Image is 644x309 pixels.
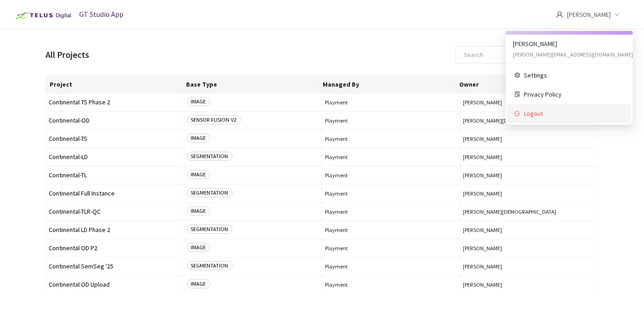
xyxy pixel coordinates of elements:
span: SENSOR FUSION V2 [187,115,241,124]
span: IMAGE [187,134,210,143]
th: Base Type [183,75,319,93]
span: down [615,12,619,17]
span: Continental SemSeg '25 [49,263,181,270]
span: file-protect [515,92,520,97]
span: Playment [325,227,457,233]
span: Continental Full Instance [49,190,181,197]
button: [PERSON_NAME] [463,172,596,179]
span: Playment [325,263,457,270]
button: [PERSON_NAME][DEMOGRAPHIC_DATA] [463,208,596,215]
button: [PERSON_NAME] [463,99,596,106]
span: SEGMENTATION [187,225,233,234]
span: IMAGE [187,170,210,179]
span: GT Studio App [79,10,123,19]
span: user [556,11,563,18]
th: Project [46,75,183,93]
span: Playment [325,154,457,160]
span: Continental-OD [49,117,181,124]
span: Playment [325,208,457,215]
button: [PERSON_NAME] [463,190,596,197]
span: Playment [325,99,457,106]
span: Continental OD Upload [49,281,181,288]
span: IMAGE [187,243,210,252]
th: Managed By [319,75,456,93]
span: logout [515,111,520,116]
span: Playment [325,135,457,142]
span: Playment [325,172,457,179]
button: [PERSON_NAME][DEMOGRAPHIC_DATA] [463,117,596,124]
span: IMAGE [187,279,210,288]
div: All Projects [46,48,89,62]
button: [PERSON_NAME] [463,135,596,142]
img: Telus [11,8,74,23]
span: Privacy Policy [524,89,624,99]
input: Search [458,46,555,63]
span: Continental-LD [49,154,181,160]
span: Continental-TS [49,135,181,142]
th: Owner [456,75,592,93]
span: Continental LD Phase 2 [49,227,181,233]
span: Continental-TL [49,172,181,179]
span: SEGMENTATION [187,152,233,161]
span: Playment [325,281,457,288]
span: SEGMENTATION [187,261,233,270]
span: IMAGE [187,97,210,106]
span: Playment [325,245,457,252]
span: Continental-TLR-QC [49,208,181,215]
span: SEGMENTATION [187,188,233,197]
span: Continental TS Phase 2 [49,99,181,106]
span: Playment [325,117,457,124]
span: IMAGE [187,206,210,216]
button: [PERSON_NAME] [463,263,596,270]
button: [PERSON_NAME] [463,154,596,160]
span: Playment [325,190,457,197]
button: [PERSON_NAME] [463,281,596,288]
span: Logout [524,108,624,118]
button: [PERSON_NAME] [463,227,596,233]
span: Settings [524,70,624,80]
span: setting [515,72,520,78]
button: [PERSON_NAME] [463,245,596,252]
span: Continental OD P2 [49,245,181,252]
